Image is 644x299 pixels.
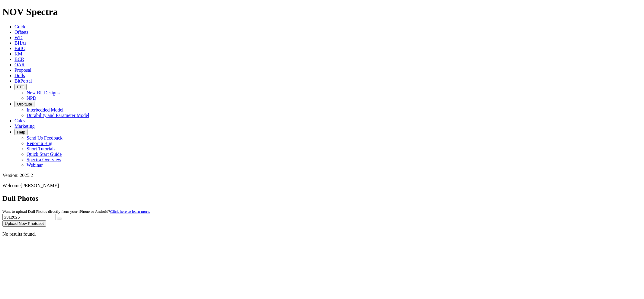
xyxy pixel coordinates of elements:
a: KM [14,51,22,56]
span: OrbitLite [17,102,32,106]
a: Click here to learn more. [110,209,150,214]
h2: Dull Photos [2,194,642,203]
a: NPD [27,96,36,101]
button: OrbitLite [14,101,34,107]
input: Search Serial Number [2,214,56,220]
a: Dulls [14,73,25,78]
a: Webinar [27,162,43,168]
a: Short Tutorials [27,146,56,151]
p: No results found. [2,231,642,237]
a: BHAs [14,40,27,46]
a: Marketing [14,124,35,129]
a: BCR [14,57,24,62]
a: Durability and Parameter Model [27,113,89,118]
div: Version: 2025.2 [2,173,642,178]
a: Spectra Overview [27,157,61,162]
span: FTT [17,85,24,89]
h1: NOV Spectra [2,6,642,17]
button: Help [14,129,27,135]
a: New Bit Designs [27,90,59,95]
a: Offsets [14,30,28,35]
a: Proposal [14,68,31,73]
a: Report a Bug [27,141,52,146]
span: Help [17,130,25,134]
button: FTT [14,84,27,90]
button: Upload New Photoset [2,220,46,227]
a: Interbedded Model [27,107,63,112]
a: Send Us Feedback [27,135,62,140]
a: Calcs [14,118,25,123]
small: Want to upload Dull Photos directly from your iPhone or Android? [2,209,150,214]
a: BitIQ [14,46,25,51]
p: Welcome [2,183,642,188]
span: [PERSON_NAME] [21,183,59,188]
a: OAR [14,62,25,67]
a: Quick Start Guide [27,152,62,157]
a: Guide [14,24,26,29]
a: BitPortal [14,78,32,83]
a: WD [14,35,23,40]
